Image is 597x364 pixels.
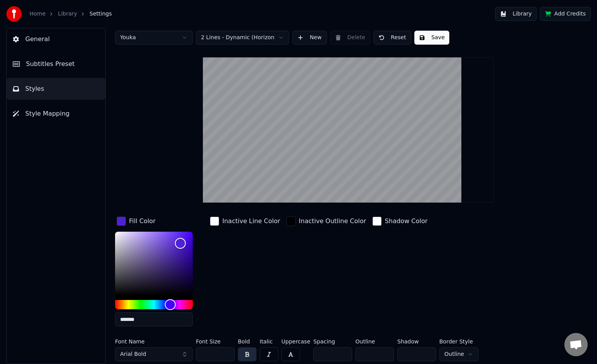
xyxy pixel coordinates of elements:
[115,232,193,295] div: Color
[540,7,591,21] button: Add Credits
[25,84,44,94] span: Styles
[196,339,235,344] label: Font Size
[6,6,22,22] img: youka
[120,350,146,358] span: Arial Bold
[7,28,105,50] button: General
[208,215,282,227] button: Inactive Line Color
[374,31,411,45] button: Reset
[281,339,310,344] label: Uppercase
[397,339,436,344] label: Shadow
[371,215,429,227] button: Shadow Color
[115,339,193,344] label: Font Name
[285,215,368,227] button: Inactive Outline Color
[495,7,537,21] button: Library
[25,109,70,118] span: Style Mapping
[115,300,193,309] div: Hue
[26,59,75,69] span: Subtitles Preset
[260,339,278,344] label: Italic
[30,10,45,18] a: Home
[129,217,155,226] div: Fill Color
[25,35,50,44] span: General
[89,10,112,18] span: Settings
[292,31,327,45] button: New
[7,53,105,75] button: Subtitles Preset
[7,103,105,125] button: Style Mapping
[238,339,257,344] label: Bold
[115,215,157,227] button: Fill Color
[355,339,394,344] label: Outline
[30,10,112,18] nav: breadcrumb
[222,217,280,226] div: Inactive Line Color
[385,217,428,226] div: Shadow Color
[58,10,77,18] a: Library
[313,339,352,344] label: Spacing
[7,78,105,100] button: Styles
[299,217,366,226] div: Inactive Outline Color
[439,339,478,344] label: Border Style
[564,333,588,356] a: Open chat
[414,31,449,45] button: Save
